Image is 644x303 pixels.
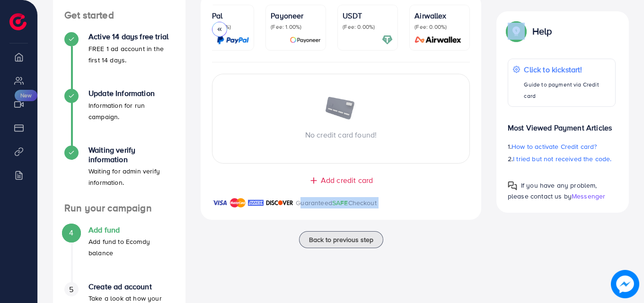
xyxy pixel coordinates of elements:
[321,175,373,186] span: Add credit card
[508,153,616,164] p: 2.
[69,227,73,238] span: 4
[212,129,469,140] p: No credit card found!
[611,270,639,298] img: image
[199,10,249,21] p: PayPal
[508,114,616,133] p: Most Viewed Payment Articles
[415,10,465,21] p: Airwallex
[88,146,174,164] h4: Waiting verify information
[88,165,174,188] p: Waiting for admin verify information.
[572,191,605,201] span: Messenger
[248,197,264,208] img: brand
[524,64,610,75] p: Click to kickstart!
[532,26,552,37] p: Help
[343,10,393,21] p: USDT
[230,197,246,208] img: brand
[217,35,249,45] img: card
[299,231,383,248] button: Back to previous step
[290,35,321,45] img: card
[343,23,393,31] p: (Fee: 0.00%)
[88,100,174,122] p: Information for run campaign.
[53,89,185,146] li: Update Information
[513,154,611,164] span: I tried but not received the code.
[53,146,185,202] li: Waiting verify information
[69,284,73,295] span: 5
[88,32,174,41] h4: Active 14 days free trial
[53,225,185,282] li: Add fund
[266,197,293,208] img: brand
[512,142,597,151] span: How to activate Credit card?
[524,79,610,102] p: Guide to payment via Credit card
[332,198,348,208] span: SAFE
[271,23,321,31] p: (Fee: 1.00%)
[508,181,517,190] img: Popup guide
[88,282,174,291] h4: Create ad account
[53,32,185,89] li: Active 14 days free trial
[88,43,174,66] p: FREE 1 ad account in the first 14 days.
[508,141,616,152] p: 1.
[325,97,358,121] img: image
[271,10,321,21] p: Payoneer
[382,35,393,45] img: card
[415,23,465,31] p: (Fee: 0.00%)
[412,35,465,45] img: card
[88,236,174,259] p: Add fund to Ecomdy balance
[212,197,228,208] img: brand
[9,13,26,30] img: logo
[508,181,597,201] span: If you have any problem, please contact us by
[508,23,525,40] img: Popup guide
[309,235,373,244] span: Back to previous step
[88,89,174,98] h4: Update Information
[88,225,174,234] h4: Add fund
[53,9,185,21] h4: Get started
[296,197,377,208] p: Guaranteed Checkout
[53,202,185,214] h4: Run your campaign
